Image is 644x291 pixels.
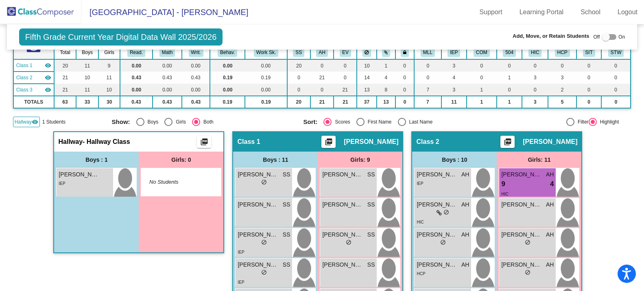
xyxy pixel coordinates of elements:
[98,72,120,84] td: 11
[367,200,375,209] span: SS
[414,96,441,108] td: 7
[406,118,433,126] div: Last Name
[172,118,186,126] div: Girls
[120,72,153,84] td: 0.43
[417,200,457,209] span: [PERSON_NAME]
[357,46,376,59] th: Keep away students
[54,152,139,168] div: Boys : 1
[245,59,287,72] td: 0.00
[441,46,467,59] th: Individualized Education Plan
[497,72,522,84] td: 1
[414,46,441,59] th: Multilingual Learner
[322,230,363,239] span: [PERSON_NAME]
[98,59,120,72] td: 9
[414,84,441,96] td: 7
[310,46,334,59] th: Anthony Haynes
[357,59,376,72] td: 10
[546,230,554,239] span: AH
[597,118,619,126] div: Highlight
[601,46,631,59] th: Watch for SIT
[13,96,55,108] td: TOTALS
[182,84,210,96] td: 0.00
[601,72,631,84] td: 0
[574,118,589,126] div: Filter
[13,84,55,96] td: Emily VanNess - No Class Name
[474,48,490,57] button: COM
[42,118,65,126] span: 1 Students
[245,84,287,96] td: 0.00
[54,96,76,108] td: 63
[357,72,376,84] td: 14
[153,72,182,84] td: 0.43
[522,46,548,59] th: HICAP
[54,84,76,96] td: 21
[611,6,644,19] a: Logout
[440,239,446,245] span: do_not_disturb_alt
[525,239,530,245] span: do_not_disturb_alt
[287,46,310,59] th: Samantha Schertenleib
[321,136,336,148] button: Print Students Details
[500,136,515,148] button: Print Students Details
[417,181,423,186] span: IEP
[318,152,402,168] div: Girls: 9
[525,269,530,275] span: do_not_disturb_alt
[548,59,576,72] td: 0
[548,46,576,59] th: Health Care Plan
[159,48,175,57] button: Math
[414,72,441,84] td: 0
[218,48,237,57] button: Behav.
[421,48,435,57] button: MLL
[120,96,153,108] td: 0.43
[576,72,601,84] td: 0
[448,48,460,57] button: IEP
[149,178,200,186] span: No Students
[76,84,99,96] td: 11
[76,96,99,108] td: 33
[503,138,513,149] mat-icon: picture_as_pdf
[58,138,83,146] span: Hallway
[346,239,351,245] span: do_not_disturb_alt
[153,96,182,108] td: 0.43
[76,46,99,59] th: Boys
[182,59,210,72] td: 0.00
[365,118,392,126] div: First Name
[357,84,376,96] td: 13
[522,96,548,108] td: 3
[16,86,33,93] span: Class 3
[32,119,38,125] mat-icon: visibility
[334,59,357,72] td: 0
[238,261,278,269] span: [PERSON_NAME]
[377,84,396,96] td: 8
[367,261,375,269] span: SS
[45,62,51,69] mat-icon: visibility
[546,261,554,269] span: AH
[395,72,414,84] td: 0
[555,48,570,57] button: HCP
[576,46,601,59] th: Student Intervention Team
[238,230,278,239] span: [PERSON_NAME]
[501,261,542,269] span: [PERSON_NAME] [PERSON_NAME]
[310,96,334,108] td: 21
[441,96,467,108] td: 11
[45,74,51,81] mat-icon: visibility
[112,118,297,126] mat-radio-group: Select an option
[395,96,414,108] td: 0
[417,271,425,276] span: HCP
[287,96,310,108] td: 20
[98,96,120,108] td: 30
[501,192,508,196] span: HIC
[497,59,522,72] td: 0
[548,72,576,84] td: 3
[16,62,33,69] span: Class 1
[334,46,357,59] th: Emily VanNess
[576,96,601,108] td: 0
[441,59,467,72] td: 3
[395,46,414,59] th: Keep with teacher
[210,72,245,84] td: 0.19
[367,230,375,239] span: SS
[473,6,509,19] a: Support
[417,170,457,179] span: [PERSON_NAME]
[467,46,497,59] th: Communication IEP
[322,170,363,179] span: [PERSON_NAME]
[417,261,457,269] span: [PERSON_NAME]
